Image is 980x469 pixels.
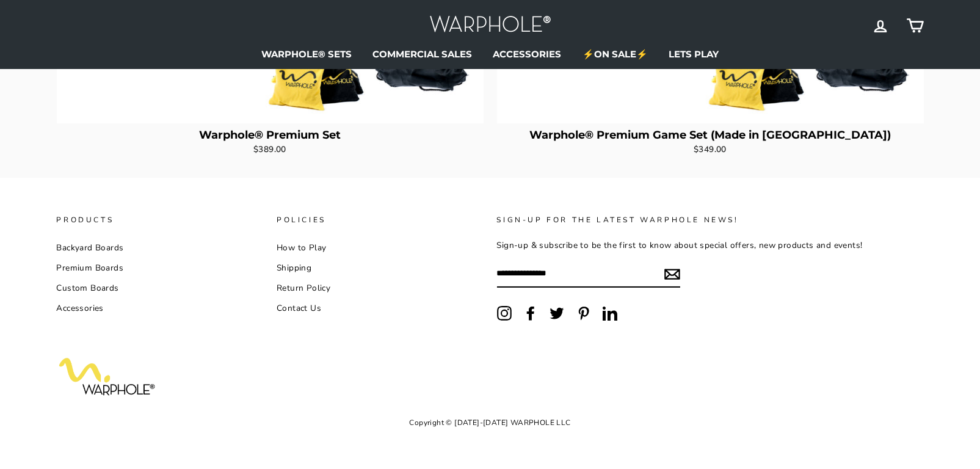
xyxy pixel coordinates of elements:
a: How to Play [277,239,326,257]
a: WARPHOLE® SETS [252,45,361,63]
div: $349.00 [497,144,924,156]
a: ACCESSORIES [484,45,571,63]
ul: Primary [57,45,924,63]
div: $389.00 [57,144,484,156]
div: Warphole® Premium Set [57,129,484,140]
a: Backyard Boards [57,239,124,257]
img: Warphole [57,348,161,400]
a: Custom Boards [57,279,119,297]
a: Premium Boards [57,259,124,277]
img: Warphole [429,12,551,38]
p: Sign-up for the latest warphole news! [497,214,887,226]
a: Return Policy [277,279,330,297]
a: LETS PLAY [659,45,728,63]
a: Contact Us [277,299,321,318]
div: Warphole® Premium Game Set (Made in [GEOGRAPHIC_DATA]) [497,129,924,140]
p: POLICIES [277,214,484,226]
a: ⚡ON SALE⚡ [573,45,657,63]
p: Copyright © [DATE]-[DATE] WARPHOLE LLC [57,412,924,433]
p: Sign-up & subscribe to be the first to know about special offers, new products and events! [497,239,887,252]
a: COMMERCIAL SALES [363,45,481,63]
a: Shipping [277,259,311,277]
a: Accessories [57,299,104,318]
p: PRODUCTS [57,214,264,226]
